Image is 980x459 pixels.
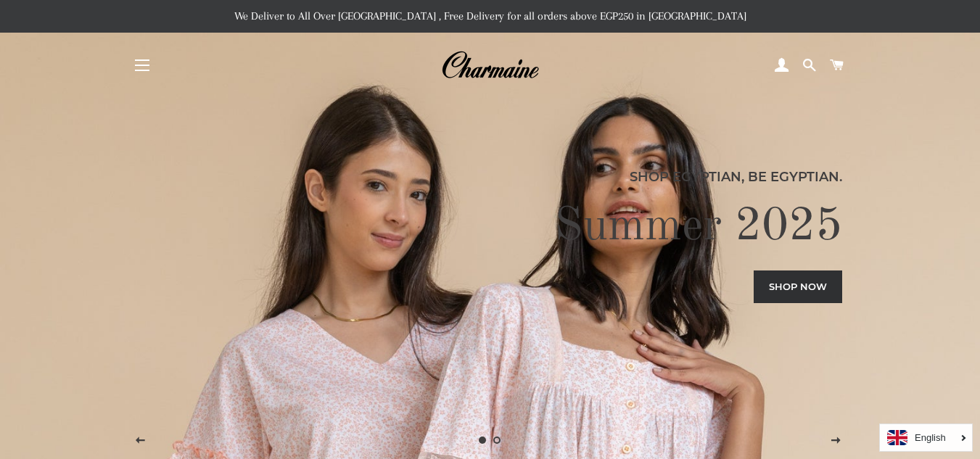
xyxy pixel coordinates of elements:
[490,433,505,447] a: Load slide 2
[138,198,842,256] h2: Summer 2025
[887,430,965,445] a: English
[476,433,490,447] a: Slide 1, current
[441,49,539,81] img: Charmaine Egypt
[915,433,946,442] i: English
[818,423,854,459] button: Next slide
[754,270,842,302] a: Shop now
[122,423,158,459] button: Previous slide
[138,167,842,187] p: Shop Egyptian, Be Egyptian.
